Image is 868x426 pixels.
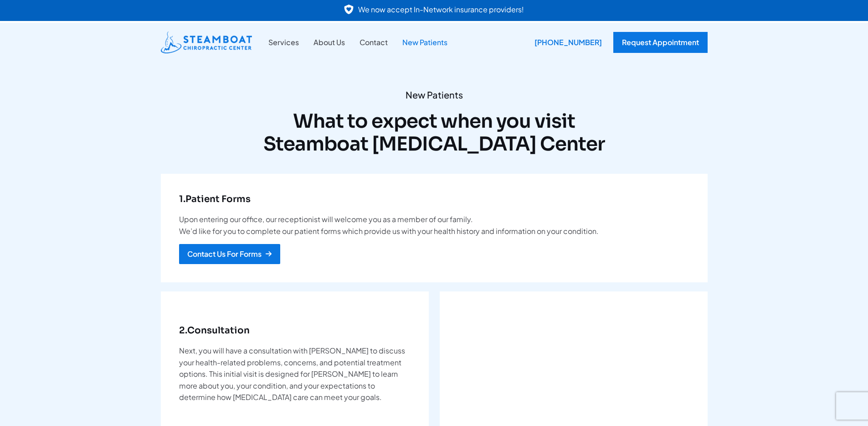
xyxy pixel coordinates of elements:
a: New Patients [395,36,455,48]
div: Contact Us For Forms [187,250,262,258]
span: New Patients [161,89,708,101]
p: Next, you will have a consultation with [PERSON_NAME] to discuss your health-related problems, co... [179,345,411,403]
a: About Us [306,36,352,48]
img: Steamboat Chiropractic Center [161,31,252,53]
nav: Site Navigation [261,36,455,48]
strong: 2. [179,325,187,336]
a: Contact [352,36,395,48]
a: Services [261,36,306,48]
a: Contact Us For Forms [179,244,280,264]
h6: Patient Forms [179,192,689,207]
h6: Consultation [179,323,411,338]
p: Upon entering our office, our receptionist will welcome you as a member of our family. We’d like ... [179,213,689,237]
a: Request Appointment [613,32,708,53]
h2: What to expect when you visit Steamboat [MEDICAL_DATA] Center [161,110,708,156]
strong: 1. [179,193,185,205]
div: [PHONE_NUMBER] [528,32,609,53]
a: [PHONE_NUMBER] [528,32,604,53]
